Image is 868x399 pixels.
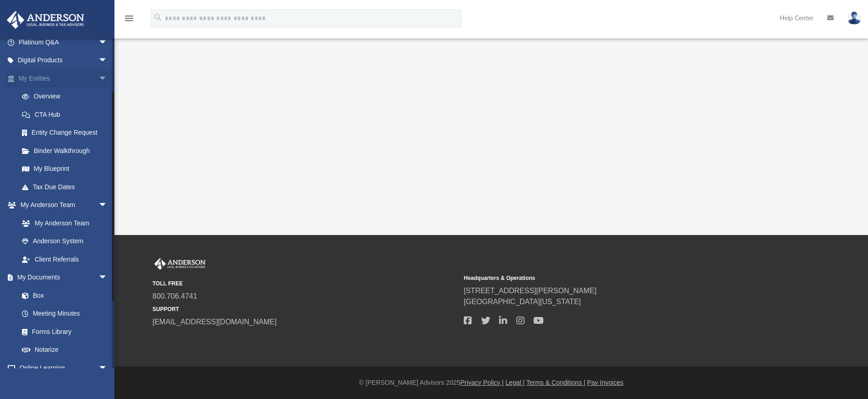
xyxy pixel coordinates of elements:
a: My Anderson Team [13,214,112,232]
a: [GEOGRAPHIC_DATA][US_STATE] [464,298,581,306]
i: menu [124,13,135,24]
a: Entity Change Request [13,124,121,142]
a: My Anderson Teamarrow_drop_down [6,196,117,214]
div: © [PERSON_NAME] Advisors 2025 [114,378,868,388]
a: Forms Library [13,322,112,341]
a: Anderson System [13,232,117,251]
a: CTA Hub [13,105,121,124]
a: Online Learningarrow_drop_down [6,359,117,377]
img: Anderson Advisors Platinum Portal [4,11,87,29]
a: Pay Invoices [587,379,623,386]
span: arrow_drop_down [98,51,117,70]
a: My Entitiesarrow_drop_down [6,69,121,87]
span: arrow_drop_down [98,196,117,215]
a: My Documentsarrow_drop_down [6,268,117,287]
a: [STREET_ADDRESS][PERSON_NAME] [464,287,597,295]
i: search [153,12,163,22]
span: arrow_drop_down [98,33,117,52]
small: Headquarters & Operations [464,274,769,282]
small: TOLL FREE [152,279,457,288]
span: arrow_drop_down [98,268,117,287]
a: Terms & Conditions | [526,379,586,386]
a: Meeting Minutes [13,305,117,323]
a: Binder Walkthrough [13,142,121,160]
a: Platinum Q&Aarrow_drop_down [6,33,121,51]
span: arrow_drop_down [98,359,117,377]
a: Overview [13,87,121,106]
span: arrow_drop_down [98,69,117,88]
a: Digital Productsarrow_drop_down [6,51,121,70]
a: My Blueprint [13,160,117,178]
a: menu [124,17,135,24]
a: [EMAIL_ADDRESS][DOMAIN_NAME] [152,318,277,326]
a: Privacy Policy | [461,379,504,386]
a: Notarize [13,341,117,359]
a: 800.706.4741 [152,292,197,300]
a: Client Referrals [13,250,117,268]
img: Anderson Advisors Platinum Portal [152,258,207,270]
a: Box [13,286,112,305]
a: Legal | [505,379,525,386]
a: Tax Due Dates [13,178,121,196]
small: SUPPORT [152,305,457,313]
img: User Pic [847,11,861,25]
